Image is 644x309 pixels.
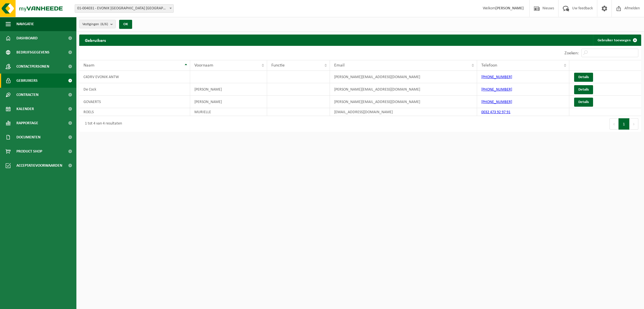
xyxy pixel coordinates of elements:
[564,51,579,55] label: Zoeken:
[16,59,49,74] span: Contactpersonen
[79,108,190,116] td: ROELS
[16,116,38,130] span: Rapportage
[16,31,38,45] span: Dashboard
[16,102,34,116] span: Kalender
[609,118,619,130] button: Previous
[79,83,190,96] td: De Cock
[495,6,524,10] strong: [PERSON_NAME]
[481,100,512,104] a: [PHONE_NUMBER]
[79,35,111,46] h2: Gebruikers
[190,108,267,116] td: MURIELLE
[16,144,42,158] span: Product Shop
[75,4,174,13] span: 01-004031 - EVONIK ANTWERPEN NV - ANTWERPEN
[194,63,213,68] span: Voornaam
[481,75,512,79] a: [PHONE_NUMBER]
[330,71,477,83] td: [PERSON_NAME][EMAIL_ADDRESS][DOMAIN_NAME]
[481,110,510,114] a: 0032 473 92 97 91
[75,5,173,12] span: 01-004031 - EVONIK ANTWERPEN NV - ANTWERPEN
[16,74,38,88] span: Gebruikers
[271,63,285,68] span: Functie
[330,108,477,116] td: [EMAIL_ADDRESS][DOMAIN_NAME]
[330,83,477,96] td: [PERSON_NAME][EMAIL_ADDRESS][DOMAIN_NAME]
[574,85,593,94] a: Details
[593,35,641,46] a: Gebruiker toevoegen
[190,83,267,96] td: [PERSON_NAME]
[79,20,116,28] button: Vestigingen(6/6)
[330,96,477,108] td: [PERSON_NAME][EMAIL_ADDRESS][DOMAIN_NAME]
[16,130,40,144] span: Documenten
[481,87,512,92] a: [PHONE_NUMBER]
[79,96,190,108] td: GOVAERTS
[334,63,345,68] span: Email
[16,17,34,31] span: Navigatie
[82,119,122,129] div: 1 tot 4 van 4 resultaten
[574,73,593,82] a: Details
[83,63,95,68] span: Naam
[100,22,108,26] count: (6/6)
[630,118,638,130] button: Next
[16,158,62,173] span: Acceptatievoorwaarden
[82,20,108,29] span: Vestigingen
[3,297,95,309] iframe: chat widget
[619,118,630,130] button: 1
[190,96,267,108] td: [PERSON_NAME]
[481,63,497,68] span: Telefoon
[79,71,190,83] td: C4DRV EVONIK ANTW
[16,45,50,59] span: Bedrijfsgegevens
[16,88,38,102] span: Contracten
[119,20,132,29] button: OK
[574,98,593,107] a: Details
